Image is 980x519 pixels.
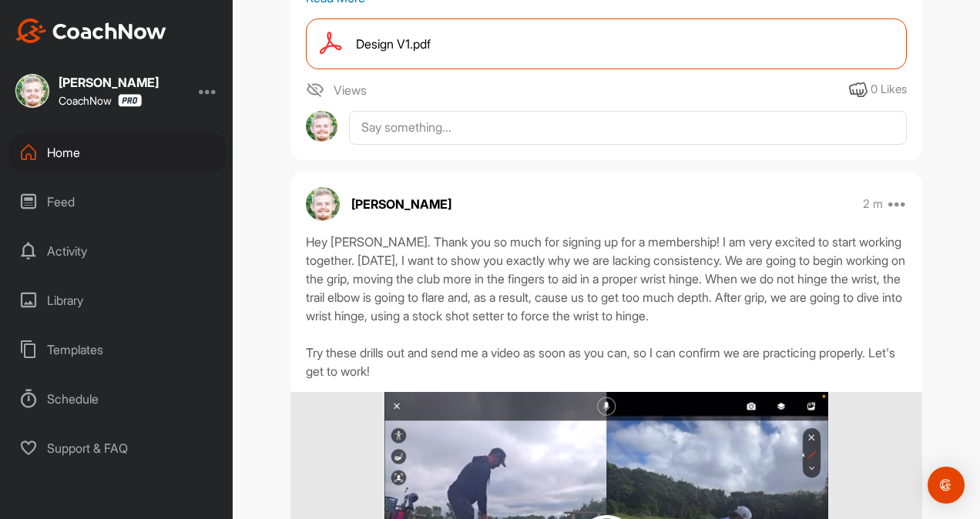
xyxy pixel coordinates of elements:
div: CoachNow [59,94,142,107]
img: avatar [306,111,337,142]
div: Library [8,281,226,320]
div: Hey [PERSON_NAME]. Thank you so much for signing up for a membership! I am very excited to start ... [306,233,907,380]
div: [PERSON_NAME] [59,76,159,89]
div: Home [8,133,226,172]
div: Templates [8,330,226,369]
div: Open Intercom Messenger [928,467,965,504]
p: [PERSON_NAME] [351,195,451,213]
div: Activity [8,232,226,270]
img: CoachNow Pro [118,94,142,107]
img: avatar [306,187,340,221]
a: Design V1.pdf [306,18,907,69]
div: Feed [8,182,226,221]
p: 2 m [863,196,883,212]
div: 0 Likes [871,81,907,99]
img: icon [306,81,324,99]
img: CoachNow [15,18,166,43]
span: Design V1.pdf [356,35,431,53]
img: square_52163fcad1567382852b888f39f9da3c.jpg [15,74,49,108]
span: Views [334,81,367,99]
div: Schedule [8,380,226,418]
div: Support & FAQ [8,429,226,467]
